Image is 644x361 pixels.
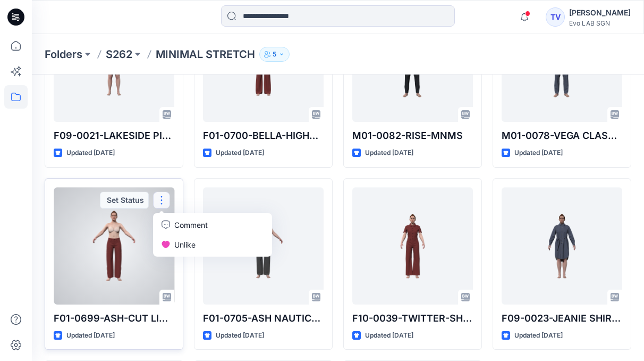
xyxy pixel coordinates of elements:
a: Folders [45,47,82,62]
div: [PERSON_NAME] [569,6,631,19]
p: M01-0082-RISE-MNMS [352,128,473,143]
p: Updated [DATE] [216,330,264,341]
p: F09-0021-LAKESIDE PINAFORE-[GEOGRAPHIC_DATA] [54,128,174,143]
div: Evo LAB SGN [569,19,631,27]
button: 5 [259,47,290,62]
div: TV [546,7,565,27]
p: F09-0023-JEANIE SHIRT DRESS-MNMS [502,311,622,326]
p: M01-0078-VEGA CLASSIC-MNMS [502,128,622,143]
p: Unlike [174,239,196,250]
a: S262 [106,47,132,62]
p: Updated [DATE] [66,330,115,341]
p: Updated [DATE] [216,147,264,159]
p: F01-0700-BELLA-HIGHRISE-MNMS [203,128,324,143]
a: F01-0699-ASH-CUT LINE-MNMS [54,187,174,305]
p: F10-0039-TWITTER-SHORT SLEEVE-MNMS [352,311,473,326]
p: Updated [DATE] [514,330,563,341]
a: F09-0023-JEANIE SHIRT DRESS-MNMS [502,187,622,305]
p: Updated [DATE] [365,330,413,341]
p: 5 [273,48,276,60]
a: F10-0039-TWITTER-SHORT SLEEVE-MNMS [352,187,473,305]
p: Updated [DATE] [365,147,413,159]
p: F01-0705-ASH NAUTICAL-MNMS [203,311,324,326]
a: F01-0705-ASH NAUTICAL-MNMS [203,187,324,305]
p: F01-0699-ASH-CUT LINE-MNMS [54,311,174,326]
p: Comment [174,219,208,231]
p: Updated [DATE] [66,147,115,159]
p: Updated [DATE] [514,147,563,159]
p: MINIMAL STRETCH [156,47,255,62]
